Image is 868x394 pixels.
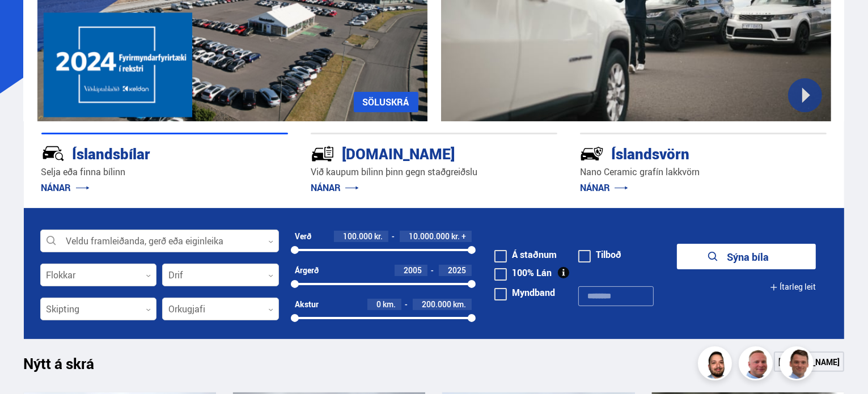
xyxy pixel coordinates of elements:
img: JRvxyua_JYH6wB4c.svg [41,142,65,166]
label: Tilboð [578,250,621,259]
a: NÁNAR [311,181,359,194]
span: kr. [451,232,460,241]
label: Myndband [494,288,555,297]
div: Íslandsbílar [41,143,248,163]
a: NÁNAR [41,181,90,194]
img: -Svtn6bYgwAsiwNX.svg [580,142,604,166]
h1: Nýtt á skrá [24,355,115,379]
span: 0 [376,299,381,310]
label: Á staðnum [494,250,557,259]
div: [DOMAIN_NAME] [311,143,517,163]
label: 100% Lán [494,268,552,277]
img: siFngHWaQ9KaOqBr.png [740,348,774,382]
div: Akstur [295,300,319,309]
span: 10.000.000 [409,231,450,242]
div: Verð [295,232,311,241]
div: Árgerð [295,266,319,275]
p: Selja eða finna bílinn [41,166,288,179]
span: 200.000 [422,299,451,310]
span: kr. [374,232,383,241]
p: Við kaupum bílinn þinn gegn staðgreiðslu [311,166,557,179]
button: Ítarleg leit [770,274,816,300]
span: + [461,232,466,241]
img: nhp88E3Fdnt1Opn2.png [700,348,734,382]
a: NÁNAR [580,181,628,194]
span: 2005 [404,265,422,276]
button: Sýna bíla [677,244,816,269]
iframe: LiveChat chat widget [815,341,863,389]
img: tr5P-W3DuiFaO7aO.svg [311,142,335,166]
a: SÖLUSKRÁ [354,92,418,112]
div: Íslandsvörn [580,143,786,163]
span: km. [383,300,396,309]
span: 2025 [448,265,466,276]
img: FbJEzSuNWCJXmdc-.webp [781,348,815,382]
span: km. [453,300,466,309]
span: 100.000 [343,231,372,242]
p: Nano Ceramic grafín lakkvörn [580,166,827,179]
